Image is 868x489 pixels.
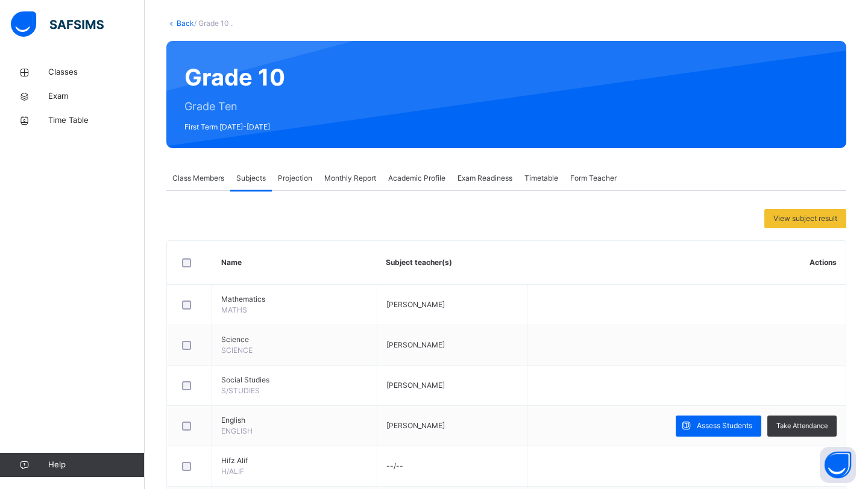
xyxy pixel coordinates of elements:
span: SCIENCE [221,346,253,355]
span: Assess Students [697,420,752,431]
th: Name [212,241,377,285]
span: View subject result [773,213,837,224]
span: Timetable [524,173,558,184]
span: [PERSON_NAME] [386,340,445,349]
span: Class Members [172,173,224,184]
span: H/ALIF [221,467,244,476]
span: Mathematics [221,294,368,305]
span: Science [221,334,368,345]
span: Time Table [48,114,145,126]
span: Form Teacher [570,173,617,184]
th: Subject teacher(s) [377,241,527,285]
span: Monthly Report [324,173,376,184]
span: Take Attendance [776,421,828,431]
span: Hifz Alif [221,455,368,466]
a: Back [177,19,194,28]
span: [PERSON_NAME] [386,421,445,430]
span: MATHS [221,305,247,314]
th: Actions [527,241,846,285]
span: Classes [48,66,145,78]
span: Exam [48,90,145,102]
span: Projection [278,173,312,184]
span: [PERSON_NAME] [386,300,445,309]
span: Exam Readiness [458,173,512,184]
span: Help [48,459,144,471]
span: S/STUDIES [221,386,260,395]
span: ENGLISH [221,426,253,435]
span: [PERSON_NAME] [386,381,445,390]
span: Social Studies [221,375,368,385]
span: / Grade 10 . [194,19,233,28]
span: Subjects [236,173,266,184]
img: safsims [11,11,104,37]
td: --/-- [377,446,527,487]
button: Open asap [820,447,856,483]
span: Academic Profile [388,173,445,184]
span: English [221,415,368,426]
